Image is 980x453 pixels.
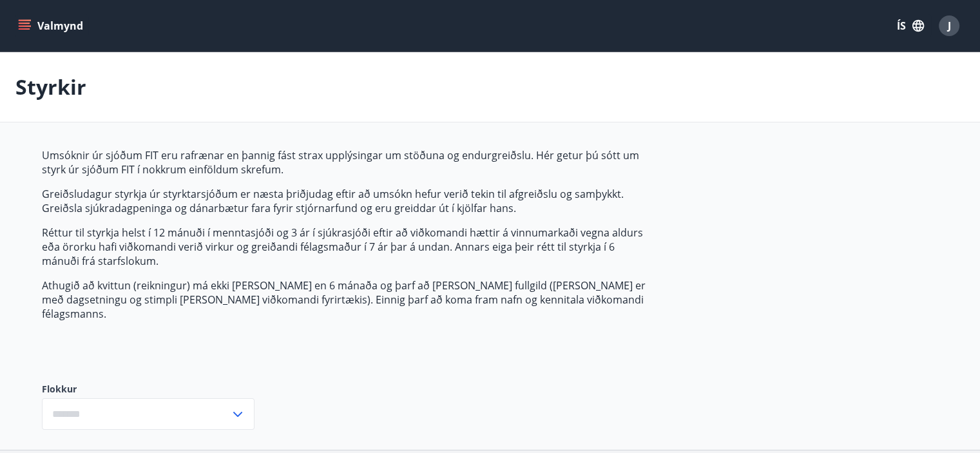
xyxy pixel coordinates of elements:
p: Greiðsludagur styrkja úr styrktarsjóðum er næsta þriðjudag eftir að umsókn hefur verið tekin til ... [42,187,650,215]
p: Umsóknir úr sjóðum FIT eru rafrænar en þannig fást strax upplýsingar um stöðuna og endurgreiðslu.... [42,148,650,177]
button: ÍS [890,14,931,37]
label: Flokkur [42,383,255,396]
span: J [948,19,951,33]
p: Réttur til styrkja helst í 12 mánuði í menntasjóði og 3 ár í sjúkrasjóði eftir að viðkomandi hætt... [42,226,650,268]
p: Styrkir [15,73,86,101]
button: menu [15,14,88,37]
button: J [934,10,965,41]
p: Athugið að kvittun (reikningur) má ekki [PERSON_NAME] en 6 mánaða og þarf að [PERSON_NAME] fullgi... [42,278,650,321]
